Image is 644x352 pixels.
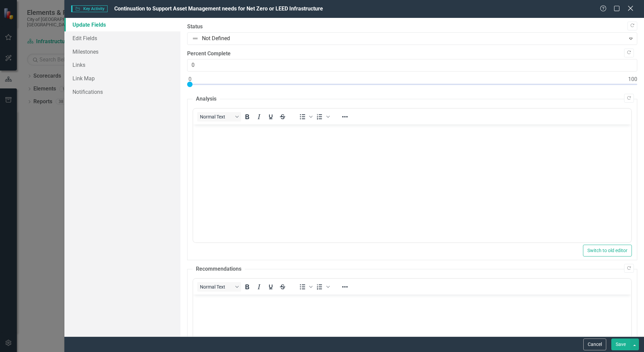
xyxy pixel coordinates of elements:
div: Bullet list [297,282,314,292]
button: Italic [253,282,265,292]
a: Milestones [64,45,180,58]
button: Save [611,339,630,350]
a: Links [64,58,180,72]
a: Notifications [64,85,180,99]
a: Update Fields [64,18,180,31]
button: Underline [265,112,276,121]
span: Normal Text [200,114,233,119]
button: Cancel [583,339,606,350]
button: Italic [253,112,265,121]
a: Edit Fields [64,31,180,45]
legend: Recommendations [193,265,245,273]
span: Key Activity [71,5,108,12]
div: Numbered list [314,282,331,292]
button: Reveal or hide additional toolbar items [339,112,351,121]
span: Normal Text [200,284,233,290]
button: Bold [241,282,253,292]
label: Status [187,23,637,31]
button: Strikethrough [277,112,288,121]
button: Underline [265,282,276,292]
button: Bold [241,112,253,121]
div: Numbered list [314,112,331,121]
label: Percent Complete [187,50,637,58]
button: Reveal or hide additional toolbar items [339,282,351,292]
span: Continuation to Support Asset Management needs for Net Zero or LEED Infrastructure [114,5,323,12]
button: Switch to old editor [583,245,632,256]
legend: Analysis [193,95,220,103]
button: Block Normal Text [197,112,241,121]
iframe: Rich Text Area [193,125,631,242]
button: Block Normal Text [197,282,241,292]
a: Link Map [64,72,180,85]
button: Strikethrough [277,282,288,292]
div: Bullet list [297,112,314,121]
